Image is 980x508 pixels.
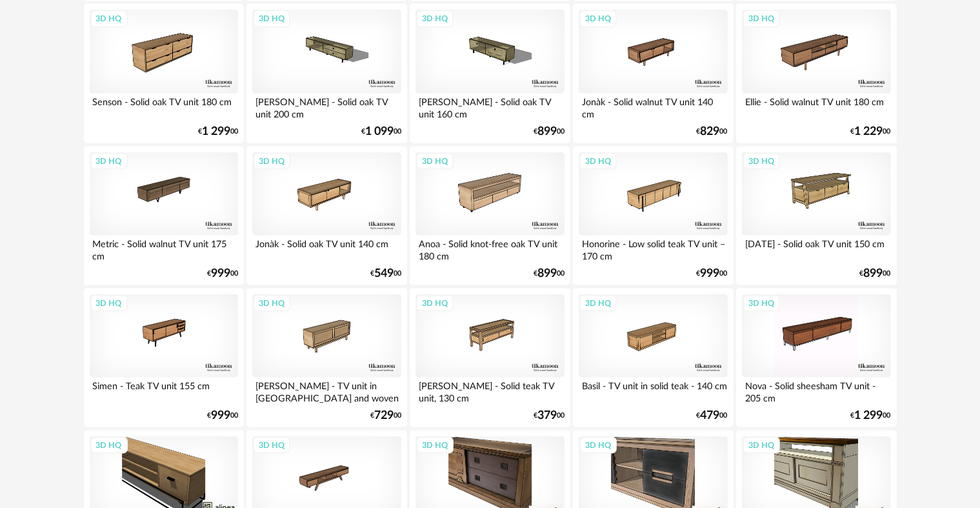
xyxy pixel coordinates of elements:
div: 3D HQ [253,10,290,27]
div: 3D HQ [579,153,617,170]
span: 729 [374,411,394,420]
a: 3D HQ Simen - Teak TV unit 155 cm €99900 [84,289,244,428]
div: € 00 [370,411,401,420]
a: 3D HQ Nova - Solid sheesham TV unit - 205 cm €1 29900 [736,289,896,428]
span: 1 299 [202,127,230,136]
span: 899 [864,269,883,278]
div: Metric - Solid walnut TV unit 175 cm [90,236,238,261]
div: € 00 [860,269,891,278]
div: 3D HQ [579,10,617,27]
div: [PERSON_NAME] - Solid oak TV unit 200 cm [252,94,401,119]
div: 3D HQ [90,295,128,312]
span: 1 299 [855,411,883,420]
div: Senson - Solid oak TV unit 180 cm [90,94,238,119]
div: Basil - TV unit in solid teak - 140 cm [579,378,727,403]
span: 899 [537,127,557,136]
span: 899 [537,269,557,278]
a: 3D HQ Anoa - Solid knot-free oak TV unit 180 cm €89900 [410,147,570,286]
a: 3D HQ Basil - TV unit in solid teak - 140 cm €47900 [573,289,733,428]
div: [DATE] - Solid oak TV unit 150 cm [742,236,890,261]
div: 3D HQ [416,153,454,170]
div: € 00 [361,127,401,136]
div: [PERSON_NAME] - TV unit in [GEOGRAPHIC_DATA] and woven cane, 140 cm [252,378,401,403]
a: 3D HQ [PERSON_NAME] - TV unit in [GEOGRAPHIC_DATA] and woven cane, 140 cm €72900 [246,289,406,428]
div: € 00 [534,411,565,420]
div: 3D HQ [90,153,128,170]
div: 3D HQ [743,153,780,170]
div: € 00 [851,127,891,136]
div: 3D HQ [253,295,290,312]
div: 3D HQ [579,295,617,312]
span: 999 [701,269,720,278]
div: 3D HQ [253,437,290,454]
div: € 00 [697,269,728,278]
a: 3D HQ Jonàk - Solid walnut TV unit 140 cm €82900 [573,4,733,143]
div: Jonàk - Solid walnut TV unit 140 cm [579,94,727,119]
div: 3D HQ [253,153,290,170]
span: 379 [537,411,557,420]
div: 3D HQ [743,437,780,454]
span: 999 [211,269,230,278]
div: 3D HQ [743,295,780,312]
span: 479 [701,411,720,420]
div: € 00 [697,127,728,136]
div: Anoa - Solid knot-free oak TV unit 180 cm [415,236,564,261]
div: 3D HQ [416,437,454,454]
div: € 00 [207,269,238,278]
div: 3D HQ [743,10,780,27]
div: € 00 [198,127,238,136]
div: 3D HQ [416,10,454,27]
div: 3D HQ [579,437,617,454]
a: 3D HQ Ellie - Solid walnut TV unit 180 cm €1 22900 [736,4,896,143]
div: € 00 [207,411,238,420]
a: 3D HQ Senson - Solid oak TV unit 180 cm €1 29900 [84,4,244,143]
a: 3D HQ Jonàk - Solid oak TV unit 140 cm €54900 [246,147,406,286]
div: Simen - Teak TV unit 155 cm [90,378,238,403]
a: 3D HQ [DATE] - Solid oak TV unit 150 cm €89900 [736,147,896,286]
div: 3D HQ [416,295,454,312]
div: € 00 [697,411,728,420]
div: € 00 [534,269,565,278]
span: 829 [701,127,720,136]
div: 3D HQ [90,437,128,454]
a: 3D HQ [PERSON_NAME] - Solid teak TV unit, 130 cm €37900 [410,289,570,428]
div: Honorine - Low solid teak TV unit – 170 cm [579,236,727,261]
span: 1 229 [855,127,883,136]
span: 999 [211,411,230,420]
div: Nova - Solid sheesham TV unit - 205 cm [742,378,890,403]
div: € 00 [851,411,891,420]
a: 3D HQ Honorine - Low solid teak TV unit – 170 cm €99900 [573,147,733,286]
span: 549 [374,269,394,278]
span: 1 099 [365,127,394,136]
div: € 00 [534,127,565,136]
div: 3D HQ [90,10,128,27]
div: [PERSON_NAME] - Solid oak TV unit 160 cm [415,94,564,119]
div: € 00 [370,269,401,278]
a: 3D HQ [PERSON_NAME] - Solid oak TV unit 160 cm €89900 [410,4,570,143]
a: 3D HQ Metric - Solid walnut TV unit 175 cm €99900 [84,147,244,286]
div: Jonàk - Solid oak TV unit 140 cm [252,236,401,261]
div: [PERSON_NAME] - Solid teak TV unit, 130 cm [415,378,564,403]
a: 3D HQ [PERSON_NAME] - Solid oak TV unit 200 cm €1 09900 [246,4,406,143]
div: Ellie - Solid walnut TV unit 180 cm [742,94,890,119]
